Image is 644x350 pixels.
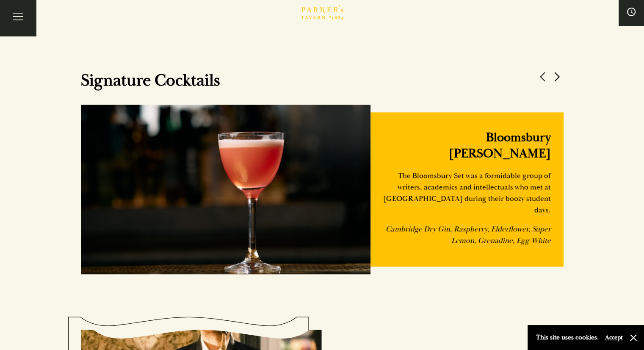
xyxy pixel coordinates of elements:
[383,170,551,216] p: The Bloomsbury Set was a formidable group of writers, academics and intellectuals who met at [GEO...
[386,224,551,245] em: Cambridge Dry Gin, Raspberry, Elderflower, Super Lemon, Grenadine, Egg White
[605,333,623,342] button: Accept
[383,129,551,161] h3: Bloomsbury [PERSON_NAME]
[536,331,599,344] p: This site uses cookies.
[81,70,536,91] h2: Signature Cocktails
[629,333,638,342] button: Close and accept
